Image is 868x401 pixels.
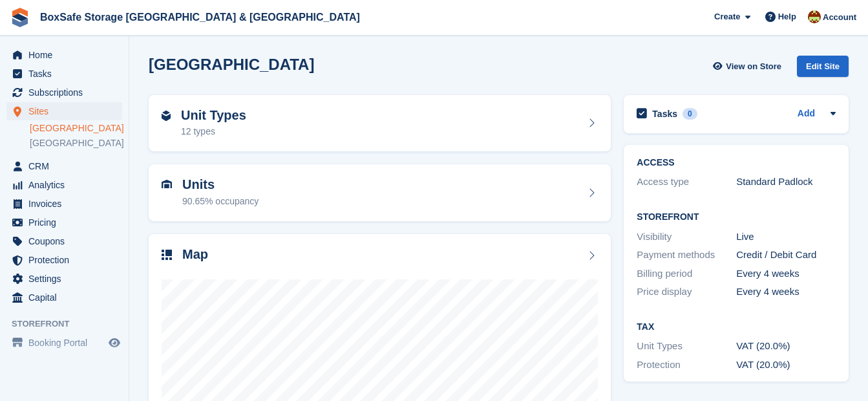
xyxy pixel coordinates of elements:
span: Sites [28,102,106,120]
span: Protection [28,251,106,269]
span: Home [28,46,106,64]
span: Booking Portal [28,334,106,352]
h2: ACCESS [637,158,836,168]
a: menu [6,176,122,194]
span: Pricing [28,213,106,232]
h2: Tax [637,322,836,332]
div: Standard Padlock [736,175,836,190]
a: Edit Site [797,56,849,82]
img: unit-type-icn-2b2737a686de81e16bb02015468b77c625bbabd49415b5ef34ead5e3b44a266d.svg [162,111,171,121]
h2: Storefront [637,212,836,222]
span: Invoices [28,195,106,213]
a: menu [6,288,122,307]
span: Analytics [28,176,106,194]
span: Tasks [28,65,106,83]
a: menu [6,102,122,120]
span: Subscriptions [28,83,106,102]
div: Visibility [637,230,736,244]
a: View on Store [711,56,787,77]
div: VAT (20.0%) [736,339,836,354]
a: menu [6,65,122,83]
a: Preview store [107,335,122,351]
a: menu [6,334,122,352]
div: 0 [683,108,697,120]
span: Storefront [12,318,129,331]
a: BoxSafe Storage [GEOGRAPHIC_DATA] & [GEOGRAPHIC_DATA] [35,6,365,28]
img: map-icn-33ee37083ee616e46c38cad1a60f524a97daa1e2b2c8c0bc3eb3415660979fc1.svg [162,250,172,260]
span: Coupons [28,232,106,250]
a: menu [6,213,122,232]
div: Protection [637,358,736,373]
span: CRM [28,157,106,175]
span: Capital [28,288,106,307]
span: Create [714,10,740,23]
div: Unit Types [637,339,736,354]
a: Unit Types 12 types [149,95,611,152]
a: menu [6,270,122,288]
span: Help [778,10,796,23]
h2: Map [182,247,208,262]
div: Credit / Debit Card [736,248,836,263]
a: Units 90.65% occupancy [149,164,611,221]
a: menu [6,46,122,64]
div: 90.65% occupancy [182,195,259,208]
a: menu [6,195,122,213]
h2: Units [182,177,259,192]
a: Add [798,107,815,122]
div: 12 types [181,125,246,138]
span: Account [823,11,856,24]
a: menu [6,83,122,102]
div: Billing period [637,266,736,281]
span: Settings [28,270,106,288]
a: menu [6,251,122,269]
div: Every 4 weeks [736,285,836,299]
a: [GEOGRAPHIC_DATA] [30,122,122,135]
span: View on Store [726,60,781,73]
div: VAT (20.0%) [736,358,836,373]
div: Payment methods [637,248,736,263]
img: Kim [808,10,821,23]
a: [GEOGRAPHIC_DATA] [30,137,122,149]
h2: [GEOGRAPHIC_DATA] [149,56,314,73]
a: menu [6,157,122,175]
div: Edit Site [797,56,849,77]
div: Every 4 weeks [736,266,836,281]
img: unit-icn-7be61d7bf1b0ce9d3e12c5938cc71ed9869f7b940bace4675aadf7bd6d80202e.svg [162,180,172,189]
div: Price display [637,285,736,299]
h2: Unit Types [181,108,246,123]
a: menu [6,232,122,250]
img: stora-icon-8386f47178a22dfd0bd8f6a31ec36ba5ce8667c1dd55bd0f319d3a0aa187defe.svg [10,8,30,27]
div: Access type [637,175,736,190]
h2: Tasks [652,108,677,120]
div: Live [736,230,836,244]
